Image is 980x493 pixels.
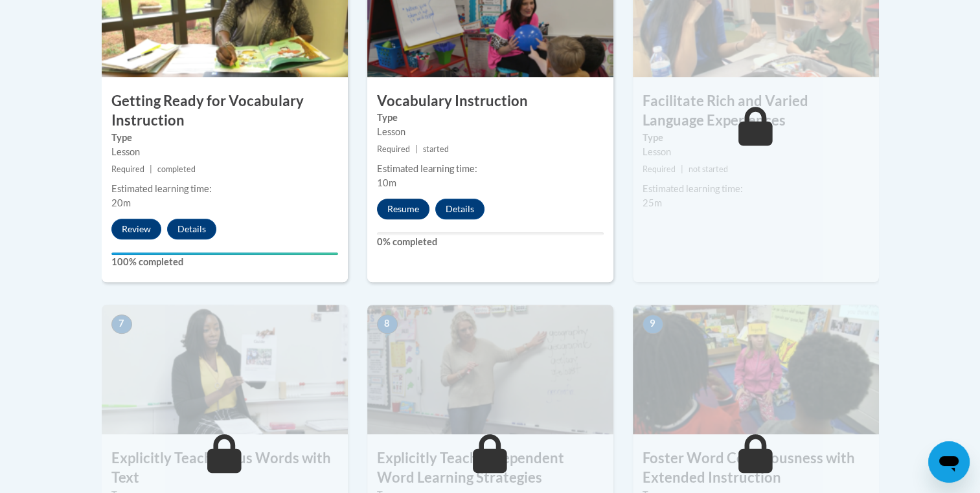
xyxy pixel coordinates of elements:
label: 100% completed [111,255,338,269]
h3: Explicitly Teach Independent Word Learning Strategies [367,448,613,488]
button: Details [435,199,484,219]
button: Resume [377,199,429,219]
div: Estimated learning time: [377,162,604,176]
span: 8 [377,314,398,334]
h3: Foster Word Consciousness with Extended Instruction [633,448,879,488]
span: completed [157,164,196,174]
span: 9 [643,314,663,334]
span: Required [643,164,676,174]
div: Estimated learning time: [111,182,338,196]
img: Course Image [367,305,613,434]
span: | [150,164,152,174]
span: 10m [377,177,396,188]
label: Type [643,131,869,145]
span: not started [689,164,728,174]
button: Details [167,219,216,239]
iframe: Button to launch messaging window [928,441,970,483]
label: Type [111,131,338,145]
span: | [415,144,418,154]
div: Lesson [111,145,338,159]
div: Lesson [377,125,604,139]
h3: Vocabulary Instruction [367,91,613,111]
h3: Facilitate Rich and Varied Language Experiences [633,91,879,131]
button: Review [111,219,161,239]
img: Course Image [102,305,348,434]
h3: Getting Ready for Vocabulary Instruction [102,91,348,131]
span: 20m [111,197,131,208]
label: 0% completed [377,235,604,249]
span: 25m [643,197,662,208]
span: started [423,144,449,154]
img: Course Image [633,305,879,434]
div: Lesson [643,145,869,159]
span: | [681,164,683,174]
div: Estimated learning time: [643,182,869,196]
span: Required [111,164,144,174]
div: Your progress [111,252,338,255]
h3: Explicitly Teach Focus Words with Text [102,448,348,488]
span: 7 [111,314,132,334]
span: Required [377,144,410,154]
label: Type [377,111,604,125]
